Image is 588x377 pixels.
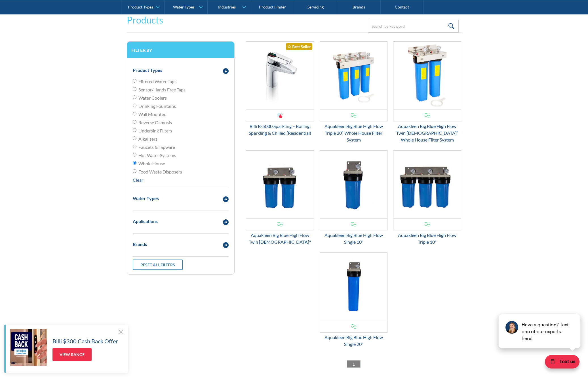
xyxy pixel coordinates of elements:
input: Faucets & Tapware [133,145,136,148]
input: Food Waste Disposers [133,169,136,173]
input: Reverse Osmosis [133,120,136,124]
img: Aquakleen Big Blue High Flow Single 20" [320,253,387,321]
div: Product Types [128,5,153,9]
span: Filtered Water Taps [138,78,176,85]
div: Water Types [133,195,159,202]
input: Sensor/Hands Free Taps [133,87,136,91]
span: Whole House [138,160,165,167]
span: Alkalisers [138,136,157,142]
a: Clear [133,177,143,183]
div: Aquakleen Big Blue High Flow Single 20" [320,334,388,348]
img: Aquakleen Big Blue High Flow Triple 10" [393,151,461,219]
span: Reverse Osmosis [138,119,172,126]
span: Faucets & Tapware [138,144,175,151]
a: Aquakleen Big Blue High Flow Triple 10"Aquakleen Big Blue High Flow Triple 10" [393,150,461,245]
div: Best Seller [286,43,312,50]
input: Filtered Water Taps [133,79,136,83]
img: Aquakleen Big Blue High Flow Twin 10" [246,151,314,219]
img: Aquakleen Big Blue High Flow Single 10" [320,151,387,219]
a: Billi B-5000 Sparkling – Boiling, Sparkling & Chilled (Residential)Best SellerBilli B-5000 Sparkl... [246,41,314,136]
div: Product Types [133,67,162,74]
img: Billi B-5000 Sparkling – Boiling, Sparkling & Chilled (Residential) [246,42,314,110]
div: Aquakleen Big Blue High Flow Single 10" [320,232,388,245]
span: Undersink Filters [138,127,172,134]
div: Billi B-5000 Sparkling – Boiling, Sparkling & Chilled (Residential) [246,123,314,136]
a: Aquakleen Big Blue High Flow Twin 10"Aquakleen Big Blue High Flow Twin [DEMOGRAPHIC_DATA]" [246,150,314,245]
img: Aquakleen Big Blue High Flow Triple 20” Whole House Filter System [320,42,387,110]
input: Alkalisers [133,136,136,140]
h2: Products [127,13,163,27]
span: Food Waste Disposers [138,168,182,175]
h5: Billi $300 Cash Back Offer [52,337,118,345]
img: Billi $300 Cash Back Offer [10,329,47,366]
span: Hot Water Systems [138,152,176,159]
a: Aquakleen Big Blue High Flow Triple 20” Whole House Filter System Aquakleen Big Blue High Flow Tr... [320,41,388,143]
div: Water Types [173,5,195,9]
span: Water Coolers [138,95,167,101]
input: Drinking Fountains [133,104,136,107]
div: Aquakleen Big Blue High Flow Triple 20” Whole House Filter System [320,123,388,143]
span: Wall Mounted [138,111,167,118]
div: Applications [133,218,158,225]
input: Hot Water Systems [133,153,136,157]
input: Undersink Filters [133,128,136,132]
form: Email Form 3 [6,8,582,376]
a: Aquakleen Big Blue High Flow Single 20"Aquakleen Big Blue High Flow Single 20" [320,252,388,348]
input: Whole House [133,161,136,165]
input: Wall Mounted [133,112,136,115]
div: Aquakleen Big Blue High Flow Twin [DEMOGRAPHIC_DATA]" [246,232,314,245]
div: List [246,360,461,368]
a: Reset all filters [133,260,183,270]
iframe: podium webchat widget prompt [492,288,588,356]
a: Aquakleen Big Blue High Flow Single 10"Aquakleen Big Blue High Flow Single 10" [320,150,388,245]
div: Brands [133,241,147,248]
a: Aquakleen Big Blue High Flow Twin 20” Whole House Filter System Aquakleen Big Blue High Flow Twin... [393,41,461,143]
div: Aquakleen Big Blue High Flow Twin [DEMOGRAPHIC_DATA]” Whole House Filter System [393,123,461,143]
iframe: podium webchat widget bubble [531,349,588,377]
div: Industries [218,5,236,9]
h3: Filter by [131,47,230,53]
span: Drinking Fountains [138,103,176,110]
span: Sensor/Hands Free Taps [138,86,186,93]
img: Aquakleen Big Blue High Flow Twin 20” Whole House Filter System [393,42,461,110]
input: Search by keyword [368,20,459,33]
a: View Range [52,348,92,361]
input: Water Coolers [133,95,136,99]
div: Aquakleen Big Blue High Flow Triple 10" [393,232,461,245]
a: 1 [347,360,361,368]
